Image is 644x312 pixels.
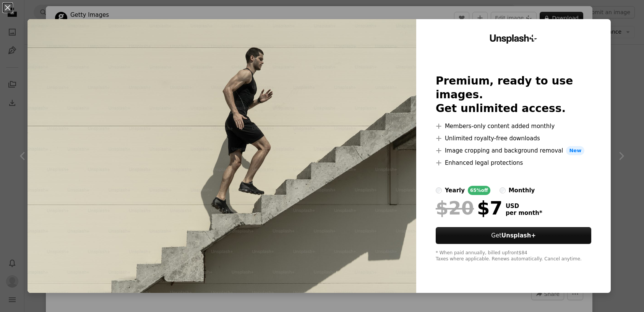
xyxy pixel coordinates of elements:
div: yearly [445,186,465,195]
span: USD [506,203,542,210]
input: monthly [500,187,506,193]
div: * When paid annually, billed upfront $84 Taxes where applicable. Renews automatically. Cancel any... [436,250,592,262]
div: $7 [436,198,503,218]
li: Members-only content added monthly [436,122,592,131]
a: GetUnsplash+ [436,227,592,244]
div: 65% off [468,186,490,195]
strong: Unsplash+ [501,232,536,239]
h2: Premium, ready to use images. Get unlimited access. [436,74,592,115]
li: Enhanced legal protections [436,158,592,167]
span: New [566,146,584,155]
input: yearly65%off [436,187,442,193]
span: $20 [436,198,474,218]
div: monthly [509,186,535,195]
li: Unlimited royalty-free downloads [436,134,592,143]
span: per month * [506,210,542,216]
li: Image cropping and background removal [436,146,592,155]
